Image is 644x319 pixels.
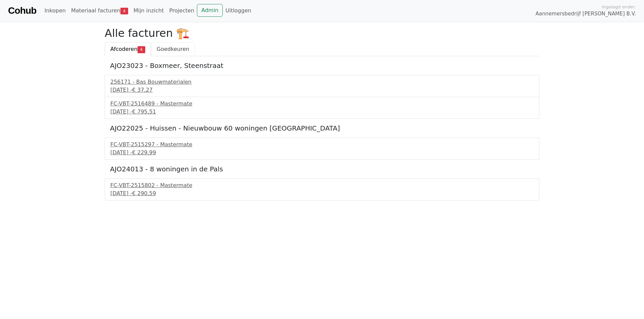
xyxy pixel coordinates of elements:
[151,42,195,56] a: Goedkeuren
[110,62,534,70] h5: AJO23023 - Boxmeer, Steenstraat
[110,141,534,157] a: FC-VBT-2515297 - Mastermate[DATE] -€ 229,99
[110,78,534,94] a: 256171 - Bas Bouwmaterialen[DATE] -€ 37,27
[110,124,534,132] h5: AJO22025 - Huissen - Nieuwbouw 60 woningen [GEOGRAPHIC_DATA]
[110,108,534,116] div: [DATE] -
[110,181,534,189] div: FC-VBT-2515802 - Mastermate
[110,78,534,86] div: 256171 - Bas Bouwmaterialen
[223,4,254,17] a: Uitloggen
[110,86,534,94] div: [DATE] -
[110,149,534,157] div: [DATE] -
[131,4,167,17] a: Mijn inzicht
[110,100,534,116] a: FC-VBT-2516489 - Mastermate[DATE] -€ 795,51
[105,27,539,39] h2: Alle facturen 🏗️
[110,141,534,149] div: FC-VBT-2515297 - Mastermate
[535,10,636,18] span: Aannemersbedrijf [PERSON_NAME] B.V.
[157,46,189,52] span: Goedkeuren
[110,189,534,197] div: [DATE] -
[110,181,534,197] a: FC-VBT-2515802 - Mastermate[DATE] -€ 290,59
[132,87,153,93] span: € 37,27
[68,4,131,17] a: Materiaal facturen4
[42,4,68,17] a: Inkopen
[8,3,36,19] a: Cohub
[105,42,151,56] a: Afcoderen4
[602,4,636,10] span: Ingelogd onder:
[197,4,223,17] a: Admin
[120,8,128,14] span: 4
[132,149,156,156] span: € 229,99
[110,100,534,108] div: FC-VBT-2516489 - Mastermate
[132,190,156,196] span: € 290,59
[166,4,197,17] a: Projecten
[132,108,156,115] span: € 795,51
[138,46,145,53] span: 4
[110,46,138,52] span: Afcoderen
[110,165,534,173] h5: AJO24013 - 8 woningen in de Pals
